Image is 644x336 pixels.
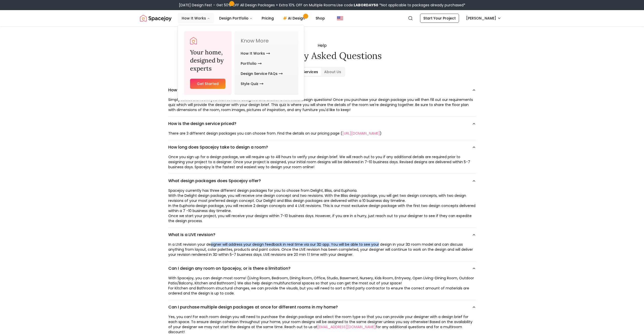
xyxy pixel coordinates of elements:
[168,97,476,112] div: Simply select the room you wish to have designed and answer a few initial design questions! Once ...
[144,43,500,61] div: Help
[354,3,378,8] b: LABORDAY50
[168,97,476,116] div: How do I get started on Spacejoy?
[168,300,476,314] button: Can I purchase multiple design packages at once for different rooms in my home?
[190,37,197,44] a: Spacejoy
[190,79,226,89] a: Get Started
[342,131,380,136] a: [URL][DOMAIN_NAME]
[168,188,476,227] div: What design packages does Spacejoy offer?
[168,203,476,213] p: In the Euphoria design package, you will receive 2 design concepts and 4 LIVE revisions. This is ...
[168,261,476,276] button: Can I design any room on Spacejoy, or is there a limitation?
[279,13,310,23] a: AI Design
[178,13,214,23] button: How It Works
[215,13,257,23] button: Design Portfolio
[317,324,376,329] a: [EMAIL_ADDRESS][DOMAIN_NAME]
[241,58,262,69] a: Portfolio
[311,13,329,23] a: Shop
[168,154,476,174] div: How long does Spacejoy take to design a room?
[168,276,476,300] div: Can I design any room on Spacejoy, or is there a limitation?
[378,3,465,8] span: *Not applicable to packages already purchased*
[168,242,476,257] div: In a LIVE revision your designer will address your design feedback in real time via our 3D app. Y...
[140,13,172,23] img: Spacejoy Logo
[241,79,263,89] a: Style Quiz
[241,37,292,44] p: Know More
[179,3,465,8] div: [DATE] Design Fest – Get 50% OFF All Design Packages + Extra 10% OFF on Multiple Rooms.
[463,14,504,23] button: [PERSON_NAME]
[337,3,378,8] span: Use code:
[190,37,197,44] img: Spacejoy Logo
[168,276,476,286] p: With Spacejoy, you can design most rooms! (Living Room, Bedroom, Dining Room, Office, Studio, Bas...
[258,13,278,23] a: Pricing
[168,213,476,223] p: Once we start your project, you will receive your designs within 7-10 business days. However, if ...
[178,13,329,23] nav: Main
[168,140,476,154] button: How long does Spacejoy take to design a room?
[321,68,344,76] button: About Us
[168,242,476,261] div: What is a LIVE revision?
[190,48,226,73] h3: Your home, designed by experts
[140,10,504,26] nav: Global
[168,188,476,193] p: Spacejoy currently has three different design packages for you to choose from Delight, Bliss, and...
[168,286,476,296] p: For Kitchen and Bathroom structural changes, we can provide the visuals, but you will need to sor...
[168,228,476,242] button: What is a LIVE revision?
[168,131,476,140] div: How is the design service priced?
[420,14,459,23] a: Start Your Project
[337,15,343,21] img: United States
[168,193,476,203] p: With the Delight design package, you will receive one design concept and two revisions. With the ...
[144,51,500,61] h2: Frequently asked questions
[168,314,476,334] div: Yes, you can! For each room design you will need to purchase the design package and select the ro...
[178,25,304,101] div: How It Works
[168,131,476,136] div: There are 3 different design packages you can choose from. Find the details on our pricing page ( )
[168,83,476,97] button: How do I get started on Spacejoy?
[168,117,476,131] button: How is the design service priced?
[300,68,321,76] button: Services
[241,69,283,79] a: Design Service FAQs
[168,154,476,170] div: Once you sign up for a design package, we will require up to 48 hours to verify your design brief...
[168,174,476,188] button: What design packages does Spacejoy offer?
[241,48,270,58] a: How It Works
[140,13,172,23] a: Spacejoy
